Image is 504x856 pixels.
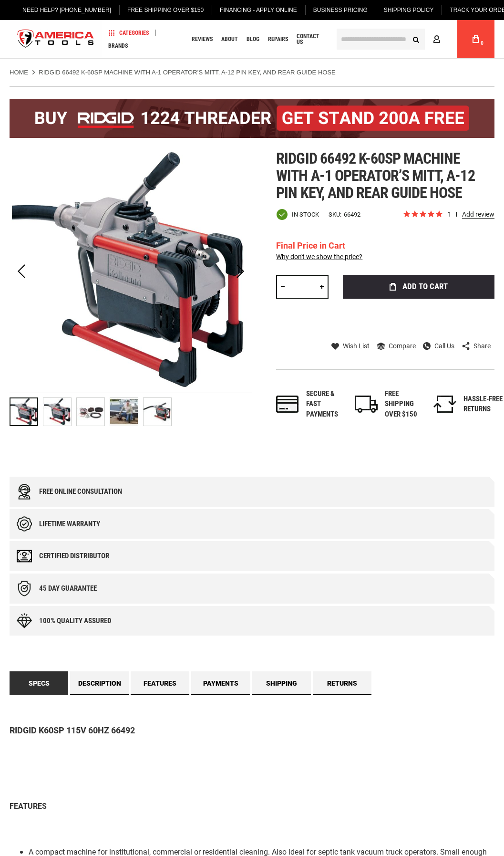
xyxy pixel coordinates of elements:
span: About [221,36,238,42]
a: Categories [104,26,153,39]
a: Returns [313,671,371,695]
img: returns [433,396,456,413]
span: Brands [108,43,128,49]
span: Call Us [434,343,454,349]
div: Certified Distributor [39,552,109,560]
span: Categories [108,30,149,36]
span: In stock [292,211,319,218]
span: Contact Us [297,33,325,45]
div: Next [228,150,252,393]
a: Home [10,68,28,77]
a: Compare [377,342,416,350]
span: Add to Cart [402,282,448,291]
a: Repairs [264,33,292,46]
a: Features [131,671,189,695]
strong: RIDGID 66492 K-60SP MACHINE WITH A-1 OPERATOR’S MITT, A-12 PIN KEY, AND REAR GUIDE HOSE [39,69,335,76]
a: Brands [104,39,132,52]
img: RIDGID 66492 K-60SP MACHINE WITH A-1 OPERATOR’S MITT, A-12 PIN KEY, AND REAR GUIDE HOSE [144,398,171,426]
a: About [217,33,242,46]
span: 0 [481,41,483,46]
a: Reviews [187,33,217,46]
span: review [456,212,457,217]
a: Contact Us [292,33,329,46]
div: 100% quality assured [39,617,111,625]
img: RIDGID 66492 K-60SP MACHINE WITH A-1 OPERATOR’S MITT, A-12 PIN KEY, AND REAR GUIDE HOSE [43,398,71,426]
img: BOGO: Buy the RIDGID® 1224 Threader (26092), get the 92467 200A Stand FREE! [10,99,494,138]
a: Blog [242,33,264,46]
div: Previous [10,150,33,393]
span: Reviews [192,36,213,42]
a: Specs [10,671,68,695]
div: RIDGID 66492 K-60SP MACHINE WITH A-1 OPERATOR’S MITT, A-12 PIN KEY, AND REAR GUIDE HOSE [43,393,76,431]
span: Ridgid 66492 k-60sp machine with a-1 operator’s mitt, a-12 pin key, and rear guide hose [276,149,474,202]
button: Add to Cart [343,275,494,299]
a: Why don't we show the price? [276,253,362,261]
span: Rated 5.0 out of 5 stars 1 reviews [402,209,494,220]
strong: SKU [329,211,344,218]
a: Payments [191,671,250,695]
a: store logo [10,21,102,57]
a: 0 [467,20,485,58]
div: RIDGID 66492 K-60SP MACHINE WITH A-1 OPERATOR’S MITT, A-12 PIN KEY, AND REAR GUIDE HOSE [110,393,143,431]
div: HASSLE-FREE RETURNS [463,394,503,415]
iframe: Secure express checkout frame [341,302,496,305]
div: FREE SHIPPING OVER $150 [385,389,424,419]
img: payments [276,396,299,413]
a: Wish List [331,342,370,350]
a: Description [70,671,129,695]
span: Wish List [343,343,370,349]
div: Secure & fast payments [306,389,345,419]
span: Compare [389,343,416,349]
img: shipping [355,396,378,413]
div: 66492 [344,211,360,218]
div: Final Price in Cart [276,240,362,252]
span: Blog [247,36,259,42]
span: Shipping Policy [384,7,434,13]
img: America Tools [10,21,102,57]
div: Lifetime warranty [39,520,100,528]
a: Call Us [423,342,454,350]
span: 1 reviews [448,210,494,218]
div: Availability [276,209,319,220]
span: Repairs [268,36,288,42]
span: Share [473,343,491,349]
div: Free online consultation [39,488,122,496]
a: Shipping [252,671,311,695]
strong: RIDGID K60SP 115V 60HZ 66492 [10,725,135,735]
div: RIDGID 66492 K-60SP MACHINE WITH A-1 OPERATOR’S MITT, A-12 PIN KEY, AND REAR GUIDE HOSE [10,393,43,431]
div: 45 day Guarantee [39,585,97,593]
div: RIDGID 66492 K-60SP MACHINE WITH A-1 OPERATOR’S MITT, A-12 PIN KEY, AND REAR GUIDE HOSE [143,393,172,431]
span: FEATURES [10,802,47,811]
img: RIDGID 66492 K-60SP MACHINE WITH A-1 OPERATOR’S MITT, A-12 PIN KEY, AND REAR GUIDE HOSE [77,398,104,426]
img: RIDGID 66492 K-60SP MACHINE WITH A-1 OPERATOR’S MITT, A-12 PIN KEY, AND REAR GUIDE HOSE [10,150,252,393]
div: RIDGID 66492 K-60SP MACHINE WITH A-1 OPERATOR’S MITT, A-12 PIN KEY, AND REAR GUIDE HOSE [76,393,110,431]
button: Search [407,30,425,48]
img: RIDGID 66492 K-60SP MACHINE WITH A-1 OPERATOR’S MITT, A-12 PIN KEY, AND REAR GUIDE HOSE [110,398,138,426]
